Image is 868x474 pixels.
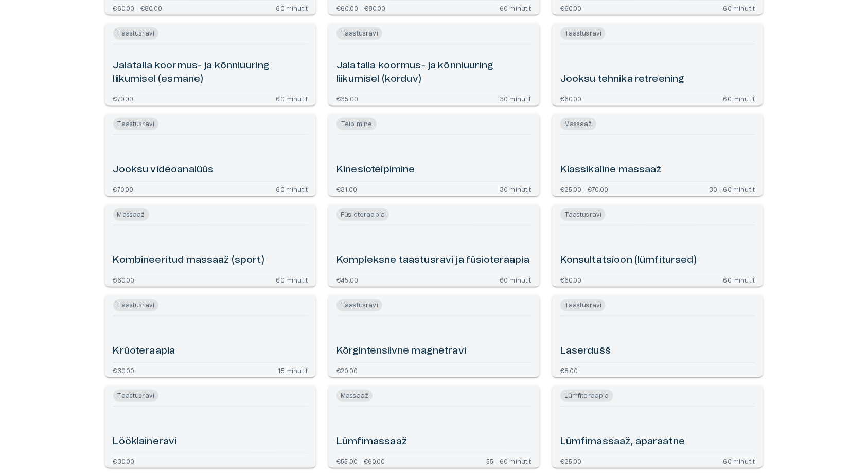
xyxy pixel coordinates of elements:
[113,276,135,283] p: €60.00
[113,254,264,268] h6: Kombineeritud massaaž (sport)
[336,186,357,192] p: €31.00
[336,27,382,40] span: Taastusravi
[336,367,358,373] p: €20.00
[560,367,578,373] p: €8.00
[276,186,308,192] p: 60 minutit
[560,5,582,11] p: €60.00
[723,276,755,283] p: 60 minutit
[560,27,606,40] span: Taastusravi
[278,367,308,373] p: 15 minutit
[336,118,376,130] span: Teipimine
[336,59,532,86] h6: Jalatalla koormus- ja kõnniuuring liikumisel (korduv)
[113,435,177,449] h6: Lööklaineravi
[336,95,358,101] p: €35.00
[723,5,755,11] p: 60 minutit
[336,5,386,11] p: €60.00 - €80.00
[560,276,582,283] p: €60.00
[552,204,764,287] a: Open service booking details
[500,95,532,101] p: 30 minutit
[113,27,159,40] span: Taastusravi
[336,208,389,221] span: Füsioteraapia
[328,295,540,377] a: Open service booking details
[560,254,697,268] h6: Konsultatsioon (lümfitursed)
[560,435,685,449] h6: Lümfimassaaž, aparaatne
[113,163,214,177] h6: Jooksu videoanalüüs
[723,95,755,101] p: 60 minutit
[113,95,134,101] p: €70.00
[336,276,358,283] p: €45.00
[336,458,385,464] p: €55.00 - €60.00
[113,367,135,373] p: €30.00
[560,299,606,311] span: Taastusravi
[336,254,529,268] h6: Kompleksne taastusravi ja füsioteraapia
[105,295,316,377] a: Open service booking details
[113,118,159,130] span: Taastusravi
[486,458,532,464] p: 55 - 60 minutit
[105,204,316,287] a: Open service booking details
[113,299,159,311] span: Taastusravi
[113,390,159,402] span: Taastusravi
[113,344,175,358] h6: Krüoteraapia
[560,390,613,402] span: Lümfiteraapia
[336,299,382,311] span: Taastusravi
[113,59,308,86] h6: Jalatalla koormus- ja kõnniuuring liikumisel (esmane)
[560,344,611,358] h6: Laserdušš
[552,295,764,377] a: Open service booking details
[276,276,308,283] p: 60 minutit
[113,208,149,221] span: Massaaž
[336,344,466,358] h6: Kõrgintensiivne magnetravi
[560,186,609,192] p: €35.00 - €70.00
[500,276,532,283] p: 60 minutit
[709,186,755,192] p: 30 - 60 minutit
[113,5,163,11] p: €60.00 - €80.00
[328,204,540,287] a: Open service booking details
[105,114,316,196] a: Open service booking details
[552,385,764,468] a: Open service booking details
[328,23,540,106] a: Open service booking details
[500,186,532,192] p: 30 minutit
[336,435,407,449] h6: Lümfimassaaž
[276,95,308,101] p: 60 minutit
[328,114,540,196] a: Open service booking details
[336,390,373,402] span: Massaaž
[560,458,582,464] p: €35.00
[560,118,596,130] span: Massaaž
[560,208,606,221] span: Taastusravi
[500,5,532,11] p: 60 minutit
[552,23,764,106] a: Open service booking details
[105,385,316,468] a: Open service booking details
[336,163,415,177] h6: Kinesioteipimine
[560,95,582,101] p: €60.00
[276,5,308,11] p: 60 minutit
[113,458,135,464] p: €30.00
[113,186,134,192] p: €70.00
[723,458,755,464] p: 60 minutit
[105,23,316,106] a: Open service booking details
[560,73,685,86] h6: Jooksu tehnika retreening
[560,163,662,177] h6: Klassikaline massaaž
